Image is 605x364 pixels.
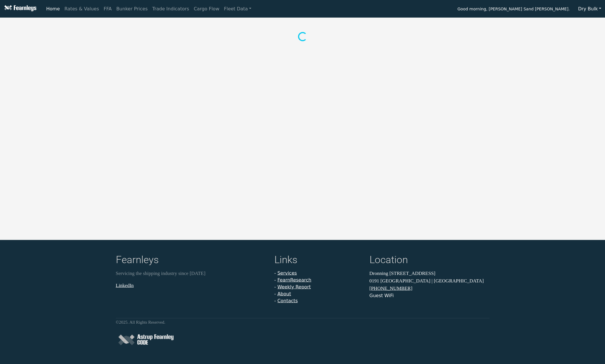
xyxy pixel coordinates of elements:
a: Rates & Values [62,3,101,15]
button: Guest WiFi [370,292,394,299]
a: Cargo Flow [191,3,222,15]
li: - [274,277,363,284]
a: Weekly Report [277,284,311,290]
li: - [274,270,363,277]
small: © 2025 . All Rights Reserved. [116,320,165,325]
button: Dry Bulk [574,3,605,14]
a: Trade Indicators [150,3,191,15]
a: About [277,291,291,297]
a: Fleet Data [222,3,254,15]
li: - [274,284,363,291]
p: 0191 [GEOGRAPHIC_DATA] | [GEOGRAPHIC_DATA] [370,277,489,284]
a: [PHONE_NUMBER] [370,286,412,291]
h4: Links [274,254,363,267]
a: Contacts [277,298,298,303]
li: - [274,291,363,297]
a: LinkedIn [116,282,134,288]
h4: Location [370,254,489,267]
a: FearnResearch [277,277,311,283]
a: Services [277,270,297,276]
a: Bunker Prices [114,3,150,15]
a: FFA [101,3,114,15]
span: Good morning, [PERSON_NAME] Sand [PERSON_NAME]. [457,5,570,14]
h4: Fearnleys [116,254,267,267]
li: - [274,297,363,304]
img: Fearnleys Logo [3,5,36,12]
p: Dronning [STREET_ADDRESS] [370,270,489,277]
a: Home [44,3,62,15]
p: Servicing the shipping industry since [DATE] [116,270,267,277]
